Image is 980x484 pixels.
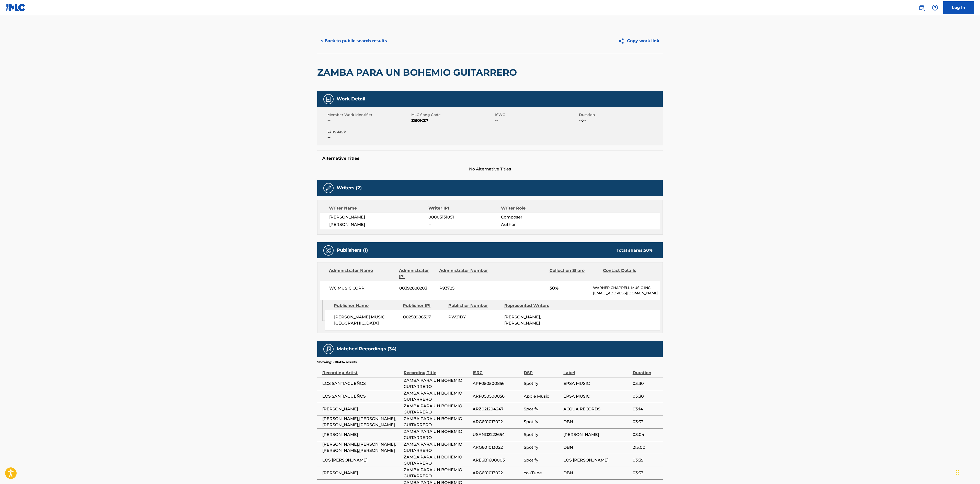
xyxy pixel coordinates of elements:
div: Administrator Number [439,268,489,280]
img: Writers [325,185,332,191]
span: ZB0KZ7 [411,118,494,124]
span: ZAMBA PARA UN BOHEMIO GUITARRERO [404,390,470,402]
div: Writer Role [501,205,567,211]
img: MLC Logo [6,4,26,11]
span: Duration [579,112,662,118]
span: 03:14 [633,406,660,412]
span: LOS [PERSON_NAME] [563,457,630,463]
span: 03:04 [633,432,660,438]
h5: Work Detail [337,96,365,102]
span: ARZ021204247 [473,406,521,412]
span: Spotify [524,432,561,438]
span: 03:39 [633,457,660,463]
span: Apple Music [524,393,561,399]
span: [PERSON_NAME] [322,432,401,438]
span: 00258988397 [403,314,445,320]
span: 03:33 [633,470,660,476]
h2: ZAMBA PARA UN BOHEMIO GUITARRERO [317,67,519,78]
iframe: Chat Widget [954,459,980,484]
span: 213:00 [633,444,660,451]
span: Member Work Identifier [327,112,410,118]
span: DBN [563,470,630,476]
span: Spotify [524,381,561,387]
h5: Publishers (1) [337,247,368,253]
span: 50% [550,285,589,291]
span: DBN [563,419,630,425]
span: Composer [501,214,567,220]
span: ZAMBA PARA UN BOHEMIO GUITARRERO [404,454,470,466]
span: 03:33 [633,419,660,425]
div: ISRC [473,364,521,376]
div: Recording Title [404,364,470,376]
img: Copy work link [618,38,627,44]
span: 50 % [644,248,653,253]
a: Log In [943,1,974,14]
div: Label [563,364,630,376]
img: search [919,5,925,11]
div: Writer Name [329,205,428,211]
div: Total shares: [617,247,653,253]
span: Author [501,222,567,228]
span: LOS SANTIAGUEÑOS [322,381,401,387]
span: [PERSON_NAME] [322,470,401,476]
span: -- [428,222,501,228]
button: Copy work link [614,34,663,47]
button: < Back to public search results [317,34,391,47]
p: [EMAIL_ADDRESS][DOMAIN_NAME] [593,291,660,296]
span: P93725 [439,285,489,291]
div: Administrator IPI [399,268,435,280]
span: [PERSON_NAME],[PERSON_NAME],[PERSON_NAME],[PERSON_NAME] [322,416,401,428]
span: ISWC [495,112,578,118]
span: EPSA MUSIC [563,381,630,387]
p: Showing 1 - 10 of 34 results [317,360,357,364]
span: Language [327,129,410,134]
span: Spotify [524,444,561,451]
div: Administrator Name [329,268,395,280]
span: MLC Song Code [411,112,494,118]
span: [PERSON_NAME] [329,214,428,220]
span: [PERSON_NAME] [329,222,428,228]
div: Duration [633,364,660,376]
div: Collection Share [550,268,599,280]
h5: Matched Recordings (34) [337,346,396,352]
h5: Alternative Titles [322,156,658,161]
span: ARF050500856 [473,393,521,399]
span: Spotify [524,457,561,463]
span: [PERSON_NAME],[PERSON_NAME],[PERSON_NAME],[PERSON_NAME] [322,441,401,454]
span: ACQUA RECORDS [563,406,630,412]
span: -- [495,118,578,124]
span: YouTube [524,470,561,476]
span: ZAMBA PARA UN BOHEMIO GUITARRERO [404,429,470,441]
div: Represented Writers [504,303,556,309]
div: Contact Details [603,268,653,280]
img: help [932,5,938,11]
span: [PERSON_NAME] [322,406,401,412]
div: Recording Artist [322,364,401,376]
span: ZAMBA PARA UN BOHEMIO GUITARRERO [404,441,470,454]
div: Publisher Number [448,303,500,309]
span: PW21DY [448,314,500,320]
div: Writer IPI [428,205,501,211]
span: Spotify [524,419,561,425]
div: Publisher IPI [403,303,445,309]
img: Matched Recordings [325,346,332,352]
span: [PERSON_NAME] [563,432,630,438]
span: ZAMBA PARA UN BOHEMIO GUITARRERO [404,403,470,415]
div: Help [930,3,940,13]
span: WC MUSIC CORP. [329,285,395,291]
span: ZAMBA PARA UN BOHEMIO GUITARRERO [404,377,470,390]
span: DBN [563,444,630,451]
div: Publisher Name [334,303,399,309]
span: -- [327,134,410,140]
p: WARNER CHAPPELL MUSIC INC [593,285,660,291]
span: [PERSON_NAME] MUSIC [GEOGRAPHIC_DATA] [334,314,399,326]
span: No Alternative Titles [317,166,663,172]
h5: Writers (2) [337,185,362,191]
span: ARF050500856 [473,381,521,387]
img: Publishers [325,247,332,253]
span: ARG601013022 [473,444,521,451]
span: EPSA MUSIC [563,393,630,399]
a: Public Search [917,3,927,13]
span: --:-- [579,118,662,124]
